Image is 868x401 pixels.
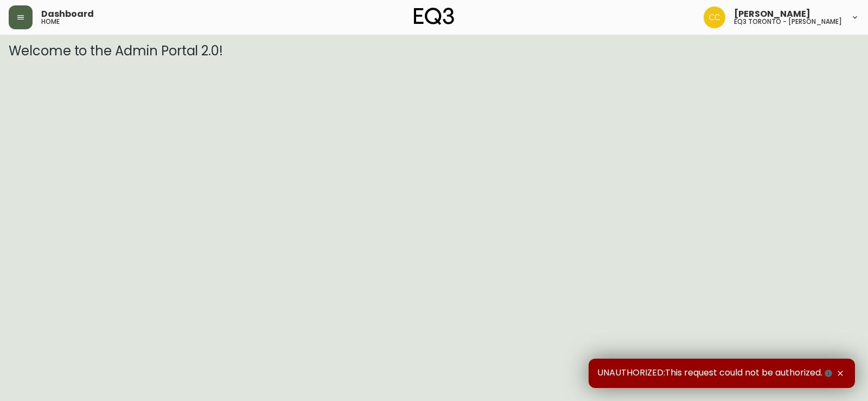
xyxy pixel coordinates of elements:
[704,7,725,28] img: ec7176bad513007d25397993f68ebbfb
[597,367,834,379] span: UNAUTHORIZED:This request could not be authorized.
[41,10,94,18] span: Dashboard
[9,43,859,59] h3: Welcome to the Admin Portal 2.0!
[414,8,454,25] img: logo
[734,18,842,25] h5: eq3 toronto - [PERSON_NAME]
[734,10,810,18] span: [PERSON_NAME]
[41,18,60,25] h5: home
